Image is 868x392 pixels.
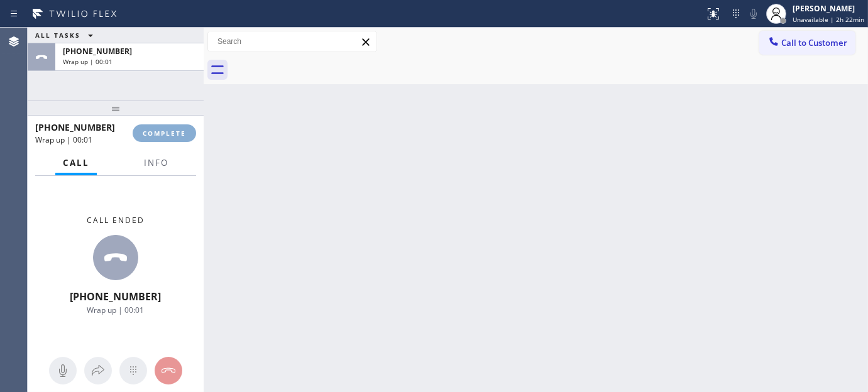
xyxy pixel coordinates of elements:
span: Call to Customer [781,37,847,48]
input: Search [208,31,376,52]
span: ALL TASKS [35,31,80,40]
button: Info [136,151,176,175]
span: [PHONE_NUMBER] [70,290,162,303]
span: [PHONE_NUMBER] [63,46,132,57]
span: Call [63,157,89,168]
button: Mute [745,5,762,23]
button: COMPLETE [133,124,196,142]
span: Unavailable | 2h 22min [793,15,864,24]
button: Open directory [84,357,112,384]
span: Wrap up | 00:01 [35,134,92,145]
button: Call [55,151,97,175]
button: Open dialpad [119,357,147,384]
span: Info [144,157,168,168]
span: [PHONE_NUMBER] [35,121,115,133]
button: Call to Customer [759,31,855,55]
span: COMPLETE [143,129,186,138]
button: Mute [49,357,77,384]
button: Hang up [155,357,182,384]
div: [PERSON_NAME] [793,3,864,14]
span: Wrap up | 00:01 [63,57,113,66]
span: Call ended [87,215,145,226]
button: ALL TASKS [28,28,106,43]
span: Wrap up | 00:01 [87,305,145,315]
